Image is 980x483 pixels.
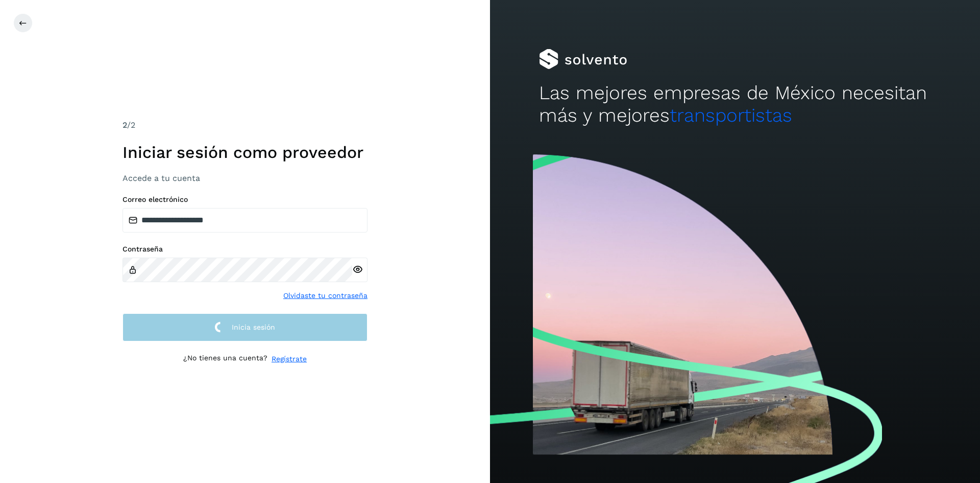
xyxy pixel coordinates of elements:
div: /2 [122,119,367,131]
a: Olvidaste tu contraseña [283,290,367,301]
p: ¿No tienes una cuenta? [183,354,267,364]
a: Regístrate [272,354,307,364]
h1: Iniciar sesión como proveedor [122,143,367,162]
span: 2 [122,120,127,130]
h3: Accede a tu cuenta [122,173,367,183]
label: Correo electrónico [122,195,367,204]
span: transportistas [670,104,792,126]
h2: Las mejores empresas de México necesitan más y mejores [539,82,931,127]
span: Inicia sesión [232,324,275,331]
button: Inicia sesión [122,313,367,341]
label: Contraseña [122,245,367,254]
